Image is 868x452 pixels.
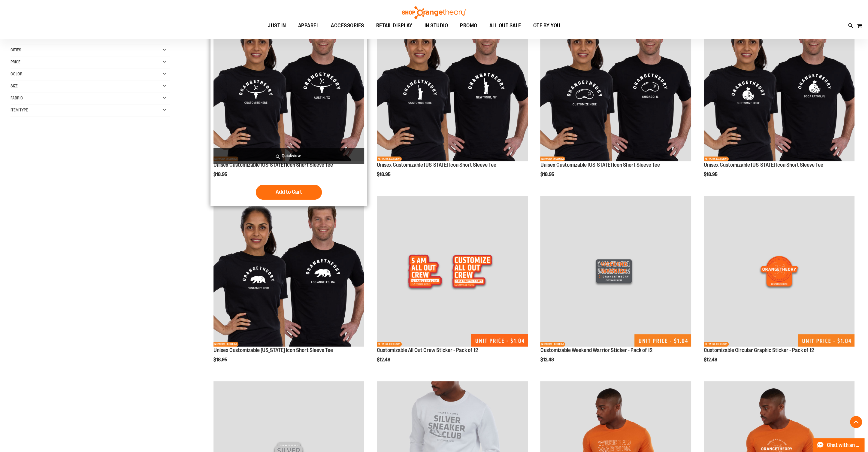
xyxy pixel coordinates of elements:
[540,10,691,161] img: OTF City Unisex Illinois Icon SS Tee Black
[704,342,729,347] span: NETWORK EXCLUSIVE
[377,347,478,353] a: Customizable All Out Crew Sticker - Pack of 12
[11,71,23,76] span: Color
[377,196,528,347] a: Customizable All Out Crew Sticker - Pack of 12NETWORK EXCLUSIVE
[298,19,319,32] span: APPAREL
[704,347,814,353] a: Customizable Circular Graphic Sticker - Pack of 12
[213,162,333,168] a: Unisex Customizable [US_STATE] Icon Short Sleeve Tee
[374,193,531,378] div: product
[460,19,477,32] span: PROMO
[701,193,857,378] div: product
[540,156,565,161] span: NETWORK EXCLUSIVE
[213,196,364,347] img: OTF City Unisex California Icon SS Tee Black
[256,185,322,200] button: Add to Cart
[11,96,23,100] span: Fabric
[210,193,367,378] div: product
[540,342,565,347] span: NETWORK EXCLUSIVE
[213,148,364,164] a: Quickview
[213,10,364,162] a: OTF City Unisex Texas Icon SS Tee BlackNEWNETWORK EXCLUSIVE
[11,59,20,64] span: Price
[540,196,691,347] a: Customizable Weekend Warrior Sticker - Pack of 12NETWORK EXCLUSIVE
[704,162,823,168] a: Unisex Customizable [US_STATE] Icon Short Sleeve Tee
[704,172,718,177] span: $18.95
[377,342,402,347] span: NETWORK EXCLUSIVE
[11,108,28,112] span: Item Type
[213,357,228,363] span: $18.95
[537,7,694,192] div: product
[850,416,862,428] button: Back To Top
[213,172,228,177] span: $18.95
[540,196,691,347] img: Customizable Weekend Warrior Sticker - Pack of 12
[537,193,694,378] div: product
[533,19,561,32] span: OTF BY YOU
[331,19,364,32] span: ACCESSORIES
[210,7,367,205] div: product
[374,7,531,192] div: product
[213,10,364,161] img: OTF City Unisex Texas Icon SS Tee Black
[376,19,413,32] span: RETAIL DISPLAY
[701,7,857,192] div: product
[540,357,555,363] span: $12.48
[213,342,238,347] span: NETWORK EXCLUSIVE
[377,10,528,162] a: OTF City Unisex New York Icon SS Tee BlackNEWNETWORK EXCLUSIVE
[704,156,729,161] span: NETWORK EXCLUSIVE
[425,19,448,32] span: IN STUDIO
[813,438,865,452] button: Chat with an Expert
[11,83,18,88] span: Size
[377,357,391,363] span: $12.48
[377,10,528,161] img: OTF City Unisex New York Icon SS Tee Black
[540,10,691,162] a: OTF City Unisex Illinois Icon SS Tee BlackNEWNETWORK EXCLUSIVE
[540,347,652,353] a: Customizable Weekend Warrior Sticker - Pack of 12
[540,162,660,168] a: Unisex Customizable [US_STATE] Icon Short Sleeve Tee
[827,442,861,448] span: Chat with an Expert
[540,172,555,177] span: $18.95
[377,156,402,161] span: NETWORK EXCLUSIVE
[377,172,392,177] span: $18.95
[401,6,467,19] img: Shop Orangetheory
[213,196,364,347] a: OTF City Unisex California Icon SS Tee BlackNEWNETWORK EXCLUSIVE
[704,196,854,347] img: Customizable Circular Graphic Sticker - Pack of 12
[11,47,21,52] span: Cities
[377,162,496,168] a: Unisex Customizable [US_STATE] Icon Short Sleeve Tee
[704,10,854,162] a: OTF City Unisex Florida Icon SS Tee BlackNEWNETWORK EXCLUSIVE
[276,189,302,195] span: Add to Cart
[489,19,521,32] span: ALL OUT SALE
[268,19,286,32] span: JUST IN
[704,357,718,363] span: $12.48
[704,10,854,161] img: OTF City Unisex Florida Icon SS Tee Black
[377,196,528,347] img: Customizable All Out Crew Sticker - Pack of 12
[704,196,854,347] a: Customizable Circular Graphic Sticker - Pack of 12NETWORK EXCLUSIVE
[213,347,333,353] a: Unisex Customizable [US_STATE] Icon Short Sleeve Tee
